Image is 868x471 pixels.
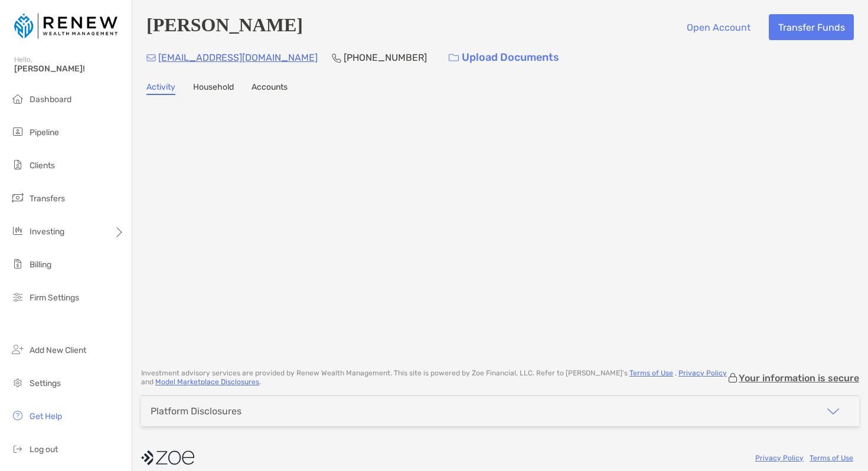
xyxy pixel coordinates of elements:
a: Activity [146,82,175,95]
p: [EMAIL_ADDRESS][DOMAIN_NAME] [158,50,318,65]
button: Transfer Funds [769,14,854,40]
a: Terms of Use [810,454,853,462]
img: Email Icon [146,54,156,61]
img: Zoe Logo [14,5,118,47]
img: button icon [449,54,459,62]
div: Platform Disclosures [151,405,242,417]
span: [PERSON_NAME]! [14,64,125,74]
span: Get Help [30,411,62,421]
img: pipeline icon [11,125,25,139]
button: Open Account [677,14,759,40]
img: icon arrow [826,404,840,418]
a: Accounts [252,82,288,95]
p: Investment advisory services are provided by Renew Wealth Management . This site is powered by Zo... [141,369,727,387]
a: Privacy Policy [755,454,804,462]
img: clients icon [11,158,25,172]
img: company logo [141,444,194,471]
span: Investing [30,227,64,237]
span: Billing [30,260,51,270]
p: Your information is secure [739,372,859,384]
span: Log out [30,444,58,454]
a: Privacy Policy [678,369,727,377]
img: settings icon [11,375,25,390]
img: billing icon [11,257,25,271]
span: Firm Settings [30,293,79,303]
img: investing icon [11,224,25,238]
span: Transfers [30,194,65,204]
span: Dashboard [30,94,71,104]
img: firm-settings icon [11,290,25,304]
a: Household [193,82,234,95]
span: Clients [30,161,55,171]
img: dashboard icon [11,91,25,106]
img: Phone Icon [332,53,341,63]
img: add_new_client icon [11,342,25,356]
p: [PHONE_NUMBER] [344,50,427,65]
a: Terms of Use [629,369,673,377]
span: Settings [30,378,61,388]
span: Pipeline [30,127,59,138]
img: transfers icon [11,191,25,205]
a: Model Marketplace Disclosures [155,378,259,386]
h4: [PERSON_NAME] [146,14,303,40]
a: Upload Documents [441,45,567,70]
img: get-help icon [11,408,25,423]
span: Add New Client [30,345,86,355]
img: logout icon [11,441,25,456]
